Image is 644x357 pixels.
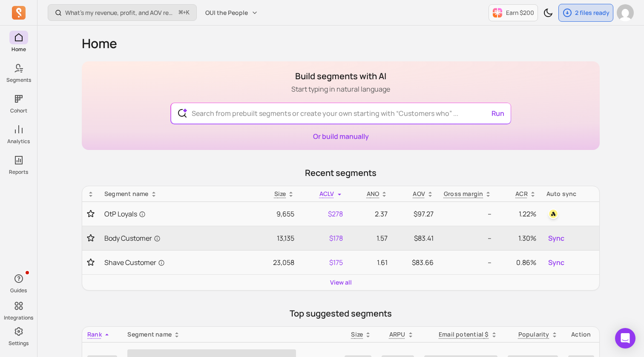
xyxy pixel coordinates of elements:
h1: Home [82,36,600,51]
div: Action [568,330,594,339]
p: What’s my revenue, profit, and AOV recently? [65,9,175,17]
p: Reports [9,169,28,176]
p: 1.57 [353,233,388,243]
p: Guides [10,287,27,294]
button: OUI the People [200,5,263,20]
span: Rank [87,330,102,338]
span: ACLV [319,190,334,198]
span: Sync [548,257,564,268]
p: Top suggested segments [82,308,600,320]
p: 1.30% [502,233,536,243]
button: Toggle favorite [87,258,94,267]
span: Sync [548,233,564,243]
button: Guides [9,270,28,296]
p: AOV [413,190,425,198]
p: 1.22% [502,209,536,219]
button: 2 files ready [558,4,613,22]
button: Toggle favorite [87,210,94,218]
p: 9,655 [259,209,294,219]
a: Shave Customer [104,257,249,268]
p: Integrations [4,314,33,321]
span: + [179,8,190,17]
img: attentive [548,209,558,219]
p: 0.86% [502,257,536,268]
button: Earn $200 [489,4,538,21]
p: $278 [305,209,342,219]
p: 13,135 [259,233,294,243]
button: What’s my revenue, profit, and AOV recently?⌘+K [48,4,197,21]
button: attentive [546,207,560,221]
span: Body Customer [104,233,161,243]
p: 2 files ready [575,9,609,17]
button: Sync [546,231,566,245]
button: Sync [546,256,566,269]
p: -- [444,233,492,243]
a: Body Customer [104,233,249,243]
button: Toggle favorite [87,234,94,242]
div: Auto sync [546,190,594,198]
span: ANO [367,190,379,198]
div: Open Intercom Messenger [615,328,635,348]
span: OtP Loyals [104,209,146,219]
p: $83.41 [398,233,434,243]
p: $83.66 [398,257,434,268]
p: $175 [305,257,342,268]
p: Analytics [7,138,30,145]
p: Cohort [10,107,27,114]
p: Earn $200 [506,9,534,17]
p: Settings [9,340,29,347]
p: Recent segments [82,167,600,179]
span: Shave Customer [104,257,165,268]
span: Size [274,190,286,198]
kbd: ⌘ [178,8,183,18]
p: $97.27 [398,209,434,219]
button: Run [488,105,508,122]
p: 23,058 [259,257,294,268]
h1: Build segments with AI [291,70,390,82]
p: ACR [515,190,528,198]
p: Gross margin [444,190,483,198]
p: Email potential $ [439,330,489,339]
p: Popularity [518,330,549,339]
div: Segment name [104,190,249,198]
button: Toggle dark mode [540,4,557,21]
span: OUI the People [205,9,248,17]
p: -- [444,209,492,219]
img: avatar [617,4,634,21]
p: 2.37 [353,209,388,219]
p: Start typing in natural language [291,84,390,94]
p: ARPU [389,330,405,339]
p: $178 [305,233,342,243]
a: Or build manually [313,132,369,141]
p: -- [444,257,492,268]
a: View all [330,278,352,287]
span: Size [351,330,363,338]
kbd: K [186,9,190,16]
input: Search from prebuilt segments or create your own starting with “Customers who” ... [185,103,497,124]
p: 1.61 [353,257,388,268]
p: Home [11,46,26,53]
a: OtP Loyals [104,209,249,219]
div: Segment name [127,330,334,339]
p: Segments [6,77,31,83]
